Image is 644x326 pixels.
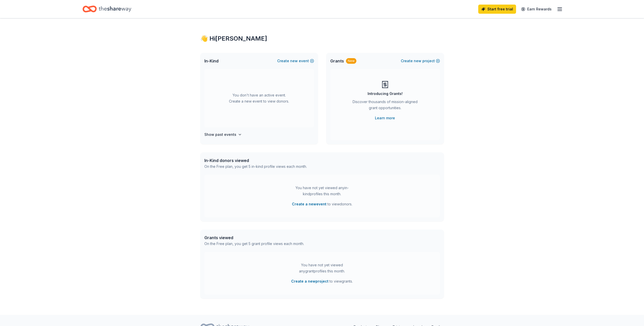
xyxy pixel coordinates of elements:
[518,5,555,14] a: Earn Rewards
[204,132,236,138] h4: Show past events
[375,115,395,121] a: Learn more
[478,5,516,14] a: Start free trial
[204,69,314,127] div: You don't have an active event. Create a new event to view donors.
[204,58,219,64] span: In-Kind
[290,185,354,197] div: You have not yet viewed any in-kind profiles this month.
[291,278,353,284] span: to view grants .
[292,201,326,207] button: Create a newevent
[292,201,352,207] span: to view donors .
[82,3,131,15] a: Home
[200,35,444,43] div: 👋 Hi [PERSON_NAME]
[351,99,420,113] div: Discover thousands of mission-aligned grant opportunities.
[291,278,328,284] button: Create a newproject
[204,164,307,170] div: On the Free plan, you get 5 in-kind profile views each month.
[414,58,421,64] span: new
[277,58,314,64] button: Createnewevent
[290,262,354,274] div: You have not yet viewed any grant profiles this month.
[330,58,344,64] span: Grants
[346,58,356,64] div: New
[204,241,304,247] div: On the Free plan, you get 5 grant profile views each month.
[204,157,307,164] div: In-Kind donors viewed
[401,58,440,64] button: Createnewproject
[204,132,242,138] button: Show past events
[368,91,403,97] div: Introducing Grants!
[290,58,298,64] span: new
[204,235,304,241] div: Grants viewed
